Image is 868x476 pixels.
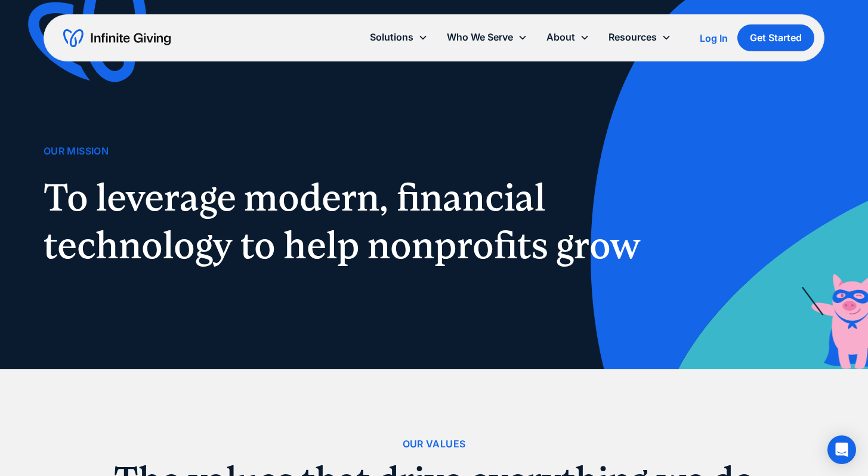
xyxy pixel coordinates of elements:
div: Solutions [360,24,437,50]
div: Our Values [403,436,466,452]
a: home [63,29,171,48]
div: Solutions [370,29,413,45]
div: Our Mission [44,143,109,159]
div: Log In [700,33,728,43]
div: Open Intercom Messenger [827,435,856,464]
h1: To leverage modern, financial technology to help nonprofits grow [44,174,654,269]
div: About [546,29,575,45]
div: Resources [608,29,657,45]
a: Get Started [737,24,814,51]
a: Log In [700,31,728,45]
div: About [537,24,599,50]
div: Who We Serve [447,29,513,45]
div: Resources [599,24,681,50]
div: Who We Serve [437,24,537,50]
